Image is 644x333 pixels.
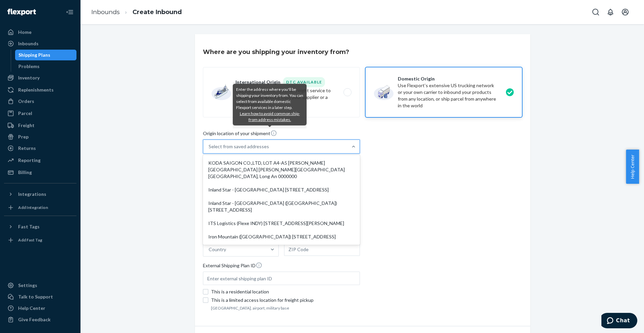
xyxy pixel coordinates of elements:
div: Inland Star - [GEOGRAPHIC_DATA] ([GEOGRAPHIC_DATA]) [STREET_ADDRESS] [204,197,359,217]
a: Billing [4,167,76,178]
button: Fast Tags [4,221,76,232]
button: Open Search Box [589,5,602,19]
div: Inventory [18,74,40,81]
iframe: Opens a widget where you can chat to one of our agents [601,313,637,330]
a: Prep [4,131,76,142]
button: Integrations [4,189,76,200]
a: Problems [15,61,77,72]
div: This is a limited access location for freight pickup [211,297,360,303]
a: Freight [4,120,76,131]
div: Talk to Support [18,293,53,300]
a: Inventory [4,72,76,83]
div: Shipping Plans [18,52,50,58]
input: This is a limited access location for freight pickup [203,297,208,303]
div: Integrations [18,191,46,198]
div: Give Feedback [18,316,51,323]
a: Create Inbound [132,8,182,16]
a: Shipping Plans [15,50,77,60]
div: Inbounds [18,40,39,47]
footer: [GEOGRAPHIC_DATA], airport, military base [211,305,360,311]
ol: breadcrumbs [86,2,187,22]
div: Returns [18,145,36,152]
a: Replenishments [4,85,76,95]
button: Open account menu [619,5,632,19]
div: Add Integration [18,205,48,210]
a: Home [4,27,76,38]
a: Returns [4,143,76,154]
div: Reporting [18,157,41,164]
a: Orders [4,96,76,107]
div: Billing [18,169,32,176]
button: Help Center [626,150,639,184]
div: ITS Logistics (Flexe INDY) [STREET_ADDRESS][PERSON_NAME] [204,217,359,230]
div: Prep [18,133,29,140]
div: Help Center [18,305,45,312]
span: External Shipping Plan ID [203,262,262,272]
div: Iron Mountain ([GEOGRAPHIC_DATA]) [STREET_ADDRESS] [204,230,359,243]
div: Settings [18,282,37,289]
div: Parcel [18,110,32,117]
a: Add Integration [4,202,76,213]
a: Help Center [4,303,76,314]
span: Origin location of your shipment [203,130,277,140]
div: Inland Star - [GEOGRAPHIC_DATA] [STREET_ADDRESS] [204,183,359,197]
button: Open notifications [604,5,617,19]
a: Settings [4,280,76,291]
div: Fast Tags [18,223,40,230]
a: Parcel [4,108,76,119]
div: This is a residential location [211,288,360,295]
a: Inbounds [4,38,76,49]
input: This is a residential location [203,289,208,294]
h3: Where are you shipping your inventory from? [203,48,349,56]
div: Country [209,246,226,253]
button: Give Feedback [4,314,76,325]
div: Select from saved addresses [209,143,269,150]
img: Flexport logo [7,9,36,15]
div: Problems [18,63,40,70]
a: Inbounds [91,8,120,16]
div: Orders [18,98,34,105]
button: Close Navigation [63,5,76,19]
div: Add Fast Tag [18,237,42,243]
div: Replenishments [18,87,54,93]
div: KODA SAIGON CO.,LTD, LOT A4-A5 [PERSON_NAME][GEOGRAPHIC_DATA] [PERSON_NAME][GEOGRAPHIC_DATA] [GEO... [204,156,359,183]
input: ZIP Code [284,242,360,256]
button: Learn how to avoid common ship-from address mistakes. [236,111,303,123]
div: Home [18,29,32,36]
a: Add Fast Tag [4,235,76,245]
button: Talk to Support [4,291,76,302]
div: Enter the address where you'll be shipping your inventory from. You can select from available dom... [236,87,303,123]
a: Reporting [4,155,76,166]
input: Enter external shipping plan ID [203,272,360,285]
div: Freight [18,122,35,129]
